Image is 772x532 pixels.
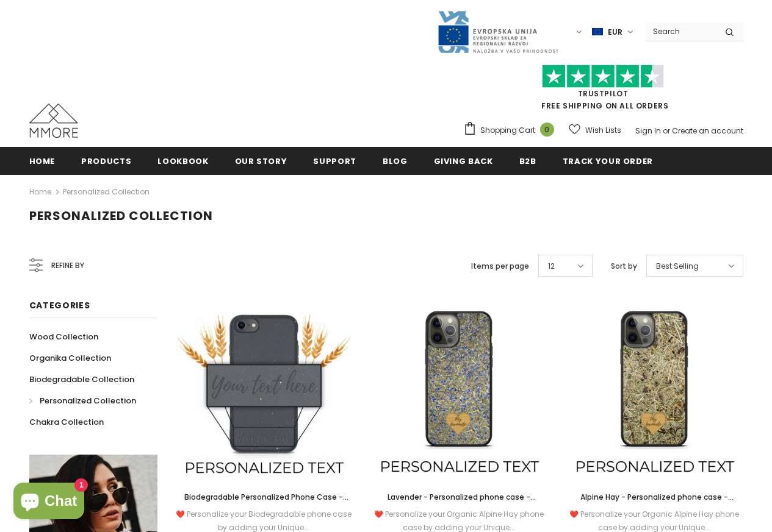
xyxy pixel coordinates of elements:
a: Personalized Collection [63,186,150,197]
span: Home [29,155,56,167]
a: Trustpilot [578,88,629,99]
span: FREE SHIPPING ON ALL ORDERS [463,70,743,111]
span: or [663,126,670,136]
span: Lookbook [157,155,208,167]
a: Wish Lists [569,119,621,141]
a: Home [29,147,56,174]
span: Blog [383,155,408,167]
input: Search Site [646,23,716,40]
span: Chakra Collection [29,416,104,428]
a: Lavender - Personalized phone case - Personalized gift [371,491,548,504]
span: Best Selling [656,260,699,272]
span: 12 [548,260,555,272]
img: Javni Razpis [437,10,559,54]
a: Sign In [635,126,661,136]
label: Items per page [471,260,529,272]
a: Create an account [672,126,743,136]
a: support [313,147,356,174]
a: Lookbook [157,147,208,174]
a: Biodegradable Collection [29,369,134,390]
a: Giving back [434,147,493,174]
a: Track your order [563,147,653,174]
a: Biodegradable Personalized Phone Case - Black [176,491,353,504]
span: Products [81,155,131,167]
a: Our Story [235,147,287,174]
span: Shopping Cart [480,124,535,137]
span: Refine by [51,259,84,272]
img: MMORE Cases [29,104,78,138]
span: Wish Lists [585,124,621,137]
a: Wood Collection [29,326,98,347]
span: 0 [540,122,554,137]
span: support [313,155,356,167]
span: Giving back [434,155,493,167]
span: Personalized Collection [40,395,136,406]
img: Trust Pilot Stars [542,65,664,88]
a: Chakra Collection [29,411,104,433]
span: Personalized Collection [29,207,213,224]
span: Our Story [235,155,287,167]
span: Alpine Hay - Personalized phone case - Personalized gift [580,492,734,516]
span: Track your order [563,155,653,167]
a: Shopping Cart 0 [463,121,560,140]
a: B2B [519,147,536,174]
inbox-online-store-chat: Shopify online store chat [10,483,88,522]
a: Home [29,185,51,199]
span: EUR [608,26,622,38]
a: Alpine Hay - Personalized phone case - Personalized gift [566,491,743,504]
span: Biodegradable Personalized Phone Case - Black [184,492,348,516]
a: Javni Razpis [437,26,559,37]
span: Biodegradable Collection [29,374,134,385]
a: Blog [383,147,408,174]
span: Categories [29,299,90,311]
span: B2B [519,155,536,167]
span: Lavender - Personalized phone case - Personalized gift [388,492,536,516]
a: Personalized Collection [29,390,136,411]
a: Organika Collection [29,347,111,369]
label: Sort by [611,260,637,272]
span: Wood Collection [29,331,98,342]
span: Organika Collection [29,352,111,364]
a: Products [81,147,131,174]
